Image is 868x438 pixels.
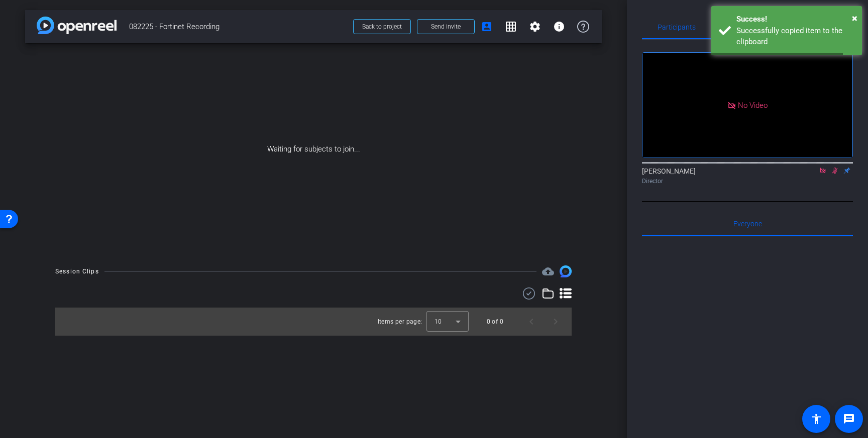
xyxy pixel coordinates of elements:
[129,17,347,37] span: 082225 - Fortinet Recording
[642,177,853,186] div: Director
[25,43,602,255] div: Waiting for subjects to join...
[733,220,762,227] span: Everyone
[736,14,854,25] div: Success!
[843,413,855,425] mat-icon: message
[37,17,117,34] img: app-logo
[738,100,768,109] span: No Video
[505,21,517,33] mat-icon: grid_on
[736,25,854,48] div: Successfully copied item to the clipboard
[431,23,461,31] span: Send invite
[529,21,541,33] mat-icon: settings
[852,11,857,26] button: Close
[481,21,493,33] mat-icon: account_box
[852,12,857,24] span: ×
[55,266,99,276] div: Session Clips
[362,23,402,30] span: Back to project
[642,166,853,186] div: [PERSON_NAME]
[658,24,696,31] span: Participants
[810,413,822,425] mat-icon: accessibility
[553,21,565,33] mat-icon: info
